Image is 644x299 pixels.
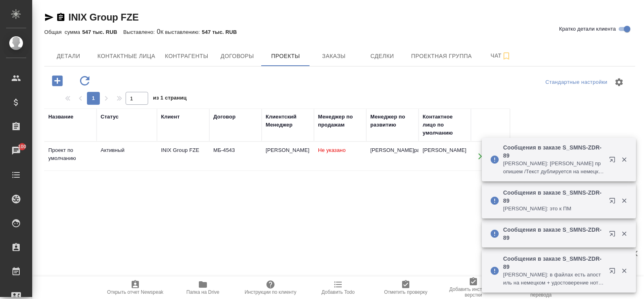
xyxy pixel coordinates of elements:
span: Договоры [218,51,256,61]
button: Скопировать ссылку для ЯМессенджера [44,12,54,22]
p: Сообщения в заказе S_SMNS-ZDR-89 [503,255,604,271]
button: Отметить проверку [372,276,440,299]
span: Не указано [318,147,346,153]
p: Сообщения в заказе S_SMNS-ZDR-89 [503,143,604,160]
button: Инструкции по клиенту [237,276,304,299]
button: Открыть в новой вкладке [604,152,623,171]
span: 100 [13,143,31,151]
p: Сообщения в заказе S_SMNS-ZDR-89 [503,226,604,242]
p: 547 тыс. RUB [82,29,123,35]
span: Сделки [363,51,401,61]
span: Открыть отчет Newspeak [107,289,163,295]
span: Папка на Drive [186,289,219,295]
span: Добавить Todo [322,289,355,295]
span: Отметить проверку [384,289,427,295]
span: из 1 страниц [153,93,187,105]
div: Статус [101,113,119,121]
div: INIX Group FZE [161,146,205,154]
button: Закрыть [616,156,632,163]
button: Открыть отчет Newspeak [101,276,169,299]
button: Обновить данные [74,73,96,89]
div: split button [543,76,609,89]
span: Добавить инструкции верстки [444,287,502,298]
span: Детали [49,51,88,61]
a: 100 [2,141,30,161]
div: Проект по умолчанию [48,146,93,162]
a: INIX Group FZE [68,12,139,23]
span: Контрагенты [165,51,208,61]
div: Название [48,113,73,121]
p: [PERSON_NAME]: это к ПМ [503,205,604,213]
button: Открыть в новой вкладке [604,226,623,245]
button: Добавить инструкции верстки [440,276,507,299]
p: Сообщения в заказе S_SMNS-ZDR-89 [503,189,604,205]
button: Открыть [472,148,488,164]
button: Закрыть [616,230,632,237]
div: Клиентский Менеджер [266,113,310,129]
button: Скопировать ссылку [56,12,66,22]
span: Проекты [266,51,305,61]
span: Кратко детали клиента [559,25,616,33]
p: Выставлено: [123,29,157,35]
span: Заказы [314,51,353,61]
svg: Подписаться [502,51,511,61]
button: Открыть в новой вкладке [604,263,623,282]
p: К выставлению: [161,29,202,35]
button: Закрыть [616,197,632,204]
p: Общая сумма [44,29,82,35]
div: МБ-4543 [213,146,258,154]
div: [PERSON_NAME]pavlova [370,146,415,154]
div: [PERSON_NAME] [423,146,467,154]
div: Менеджер по продажам [318,113,362,129]
button: Добавить Todo [304,276,372,299]
span: Контактные лица [97,51,155,61]
button: Добавить проект [46,73,68,89]
p: [PERSON_NAME]: [PERSON_NAME] пропишем /Текст дублируется на немецком языке/ [503,160,604,176]
div: Договор [213,113,235,121]
div: Менеджер по развитию [370,113,415,129]
div: Активный [101,146,153,154]
span: Настроить таблицу [609,73,629,92]
span: Инструкции по клиенту [245,289,297,295]
div: Клиент [161,113,180,121]
button: Открыть в новой вкладке [604,193,623,212]
div: [PERSON_NAME] [266,146,310,154]
button: Закрыть [616,267,632,274]
span: Чат [481,51,520,61]
span: Проектная группа [411,51,472,61]
button: Папка на Drive [169,276,237,299]
p: 547 тыс. RUB [202,29,243,35]
div: Контактное лицо по умолчанию [423,113,467,137]
p: [PERSON_NAME]: в файлах есть апостиль на немецком + удостоверение нотариуса (дублируется на англ ... [503,271,604,287]
div: 0 [44,27,635,37]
